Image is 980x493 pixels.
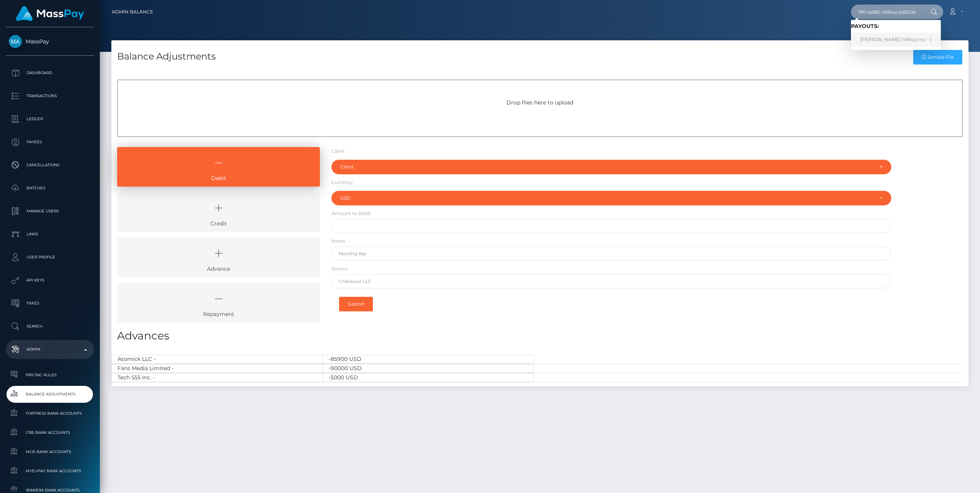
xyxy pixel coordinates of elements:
button: Submit [339,297,373,311]
p: Links [9,228,91,240]
a: CRB Bank Accounts [6,424,94,441]
p: Manage Users [9,205,91,217]
img: MassPay Logo [16,6,84,21]
p: Transactions [9,90,91,102]
div: -5000 USD [323,373,535,382]
a: Dashboard [6,63,94,83]
label: Client [331,148,345,155]
a: Advance [117,238,320,277]
h6: Payouts: [851,23,941,30]
a: Fortress Bank Accounts [6,405,94,422]
input: Monthly fee [331,246,891,261]
a: Credit [117,192,320,232]
p: Taxes [9,298,91,309]
img: MassPay [9,35,22,48]
a: Pricing Rules [6,367,94,383]
p: Dashboard [9,67,91,79]
a: Manage Users [6,202,94,221]
a: API Keys [6,271,94,290]
p: Search [9,321,91,332]
div: Client [340,164,874,170]
a: Repayment [117,283,320,323]
span: MCB Bank Accounts [9,447,91,456]
span: Drop files here to upload [507,99,573,106]
label: Amount to Debit [331,210,371,217]
a: MyEUPay Bank Accounts [6,463,94,479]
h3: Advances [117,328,963,343]
p: Admin [9,344,91,355]
a: Transactions [6,86,94,106]
a: Debit [117,147,320,187]
button: Client [331,160,891,174]
p: Cancellations [9,159,91,171]
a: Balance Adjustments [6,386,94,402]
a: Batches [6,179,94,198]
a: [PERSON_NAME] (Whop Inc - ) [851,33,941,47]
p: Ledger [9,113,91,125]
div: USD [340,195,874,201]
a: Admin [6,340,94,359]
a: Admin Balance [112,4,153,20]
div: Atomick LLC - [111,355,323,364]
div: -85900 USD [323,355,535,364]
div: Tech 555 Inc. - [111,373,323,382]
label: Notes [331,238,345,245]
a: User Profile [6,248,94,267]
span: CRB Bank Accounts [9,428,91,437]
span: Balance Adjustments [9,390,91,399]
p: User Profile [9,251,91,263]
input: Checkout LLC [331,274,891,288]
div: -90000 USD [323,364,535,373]
p: Batches [9,182,91,194]
p: Payees [9,136,91,148]
a: Ledger [6,109,94,129]
span: MassPay [6,38,94,45]
span: MyEUPay Bank Accounts [9,467,91,475]
a: Taxes [6,294,94,313]
input: Search... [851,5,923,19]
button: USD [331,191,891,205]
label: Source [331,265,348,272]
div: Fans Media Limited - [111,364,323,373]
span: Pricing Rules [9,371,91,379]
label: Currency [331,179,353,186]
a: MCB Bank Accounts [6,443,94,460]
p: API Keys [9,275,91,286]
a: Links [6,225,94,244]
a: Search [6,317,94,336]
span: Fortress Bank Accounts [9,409,91,418]
a: Sample File [913,50,962,65]
h4: Balance Adjustments [117,50,216,63]
a: Payees [6,132,94,152]
a: Cancellations [6,156,94,175]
